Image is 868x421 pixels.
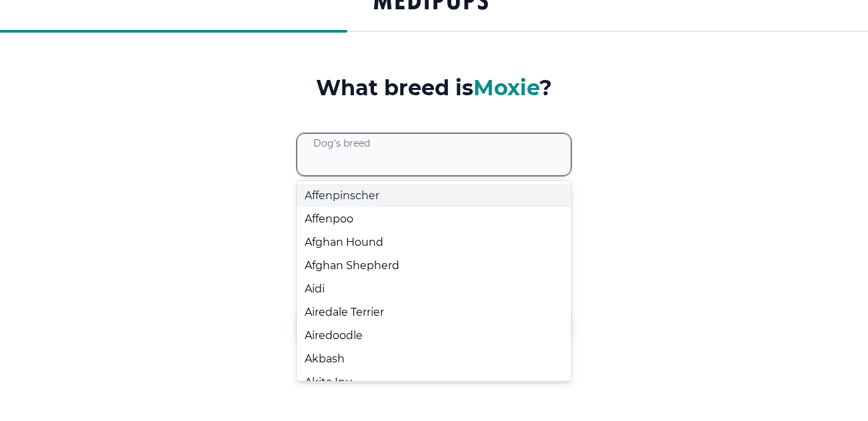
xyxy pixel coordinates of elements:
div: Affenpoo [297,207,571,230]
h3: What breed is ? [316,75,552,101]
span: Moxie [473,75,539,101]
div: Aidi [297,277,571,300]
div: Airedoodle [297,324,571,347]
div: Airedale Terrier [297,300,571,324]
div: Afghan Hound [297,230,571,254]
div: Afghan Shepherd [297,254,571,277]
div: Affenpinscher [297,184,571,207]
div: Akbash [297,347,571,370]
div: Akita Inu [297,370,571,394]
